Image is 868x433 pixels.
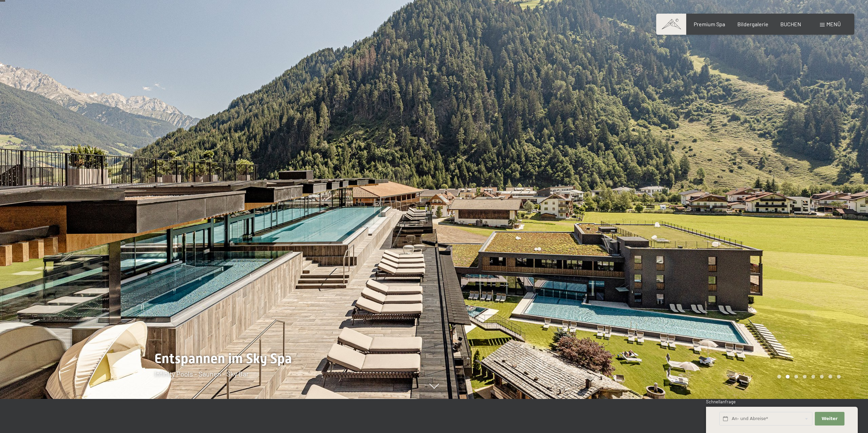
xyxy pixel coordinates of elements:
div: Carousel Page 4 [803,375,807,378]
div: Carousel Page 3 [794,375,798,378]
span: Weiter [822,416,838,422]
span: Schnellanfrage [706,399,736,404]
div: Carousel Page 6 [820,375,824,378]
div: Carousel Page 2 (Current Slide) [786,375,790,378]
a: Bildergalerie [737,21,768,27]
a: Premium Spa [694,21,725,27]
div: Carousel Page 1 [777,375,781,378]
a: BUCHEN [780,21,801,27]
div: Carousel Page 7 [828,375,832,378]
div: Carousel Page 5 [811,375,815,378]
span: Menü [826,21,841,27]
button: Weiter [815,412,844,426]
div: Carousel Page 8 [837,375,841,378]
div: Carousel Pagination [775,375,841,378]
